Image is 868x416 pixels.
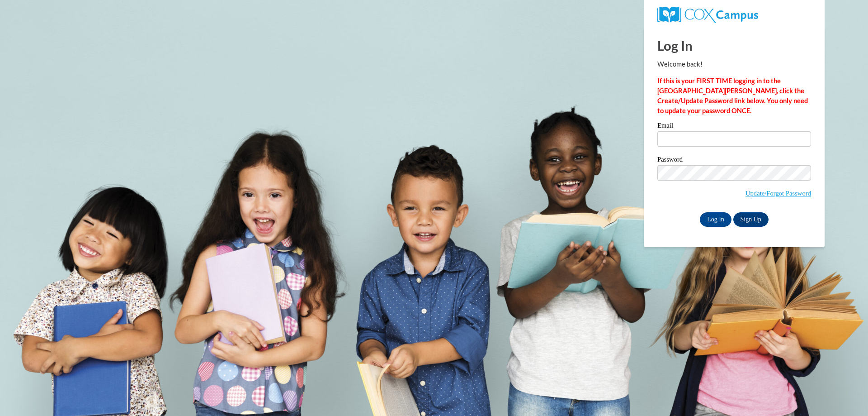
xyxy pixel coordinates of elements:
[657,59,811,69] p: Welcome back!
[657,77,808,115] strong: If this is your FIRST TIME logging in to the [GEOGRAPHIC_DATA][PERSON_NAME], click the Create/Upd...
[745,190,811,197] a: Update/Forgot Password
[657,122,811,131] label: Email
[657,7,758,23] img: COX Campus
[700,212,731,227] input: Log In
[657,36,811,55] h1: Log In
[657,10,758,18] a: COX Campus
[657,156,811,165] label: Password
[733,212,769,227] a: Sign Up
